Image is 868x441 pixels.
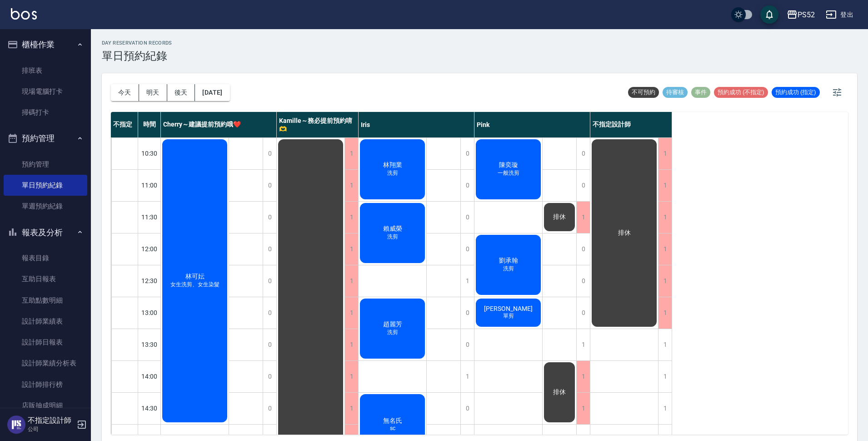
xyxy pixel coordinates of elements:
span: 無名氏 [381,417,404,425]
div: 0 [460,138,474,169]
div: 1 [576,202,590,233]
span: 女生洗剪、女生染髮 [169,281,221,289]
div: 1 [576,361,590,392]
a: 現場電腦打卡 [4,81,87,102]
a: 互助日報表 [4,269,87,289]
div: 1 [344,393,358,424]
div: 0 [263,233,276,265]
div: 1 [344,202,358,233]
span: [PERSON_NAME] [482,305,534,312]
div: 1 [460,361,474,392]
span: 劉承翰 [497,257,520,265]
span: 洗剪 [385,329,400,336]
div: Kamille～務必提前預約唷🫶 [277,112,359,137]
div: 1 [576,329,590,360]
a: 掃碼打卡 [4,102,87,123]
div: PS52 [798,9,815,20]
div: 1 [658,170,672,201]
div: 10:30 [138,137,161,169]
a: 報表目錄 [4,248,87,269]
span: 預約成功 (不指定) [714,88,768,96]
div: 0 [576,265,590,297]
div: 14:30 [138,392,161,424]
span: 預約成功 (指定) [772,88,820,96]
div: 0 [576,170,590,201]
div: 1 [344,265,358,297]
div: 1 [658,233,672,265]
div: 0 [263,265,276,297]
div: 1 [460,265,474,297]
h3: 單日預約紀錄 [102,50,172,62]
span: 待審核 [663,88,688,96]
button: PS52 [783,5,818,24]
span: 林翔業 [381,161,404,169]
button: [DATE] [195,84,229,101]
div: 不指定設計師 [590,112,672,137]
div: 1 [658,265,672,297]
a: 排班表 [4,60,87,81]
span: 洗剪 [501,265,516,273]
span: 賴威榮 [381,225,404,233]
span: 不可預約 [628,88,659,96]
div: 13:30 [138,329,161,360]
div: 0 [263,138,276,169]
div: 1 [344,361,358,392]
div: 1 [658,202,672,233]
p: 公司 [28,425,74,433]
a: 設計師業績分析表 [4,353,87,374]
button: 櫃檯作業 [4,33,87,56]
span: 排休 [551,213,568,221]
span: 洗剪 [385,169,400,177]
div: Pink [474,112,590,137]
div: Cherry～建議提前預約哦❤️ [161,112,277,137]
div: 1 [658,297,672,329]
div: 1 [658,361,672,392]
span: 洗剪 [385,233,400,241]
div: Iris [359,112,474,137]
span: 事件 [691,88,710,96]
div: 12:30 [138,265,161,297]
div: 12:00 [138,233,161,265]
span: 單剪 [501,312,516,320]
button: 明天 [139,84,167,101]
span: 林可妘 [184,273,206,281]
div: 0 [460,393,474,424]
div: 1 [344,329,358,360]
div: 0 [263,297,276,329]
div: 0 [576,138,590,169]
div: 不指定 [111,112,138,137]
div: 0 [460,202,474,233]
div: 1 [658,138,672,169]
button: 預約管理 [4,127,87,150]
a: 單週預約紀錄 [4,196,87,217]
div: 0 [576,297,590,329]
span: 排休 [551,388,568,396]
span: 趙麗芳 [381,320,404,329]
span: 陳奕璇 [497,161,520,169]
div: 0 [460,170,474,201]
div: 1 [344,297,358,329]
div: 13:00 [138,297,161,329]
div: 1 [344,170,358,201]
div: 0 [460,233,474,265]
a: 設計師排行榜 [4,374,87,395]
div: 1 [658,329,672,360]
a: 設計師日報表 [4,332,87,353]
div: 0 [460,329,474,360]
button: 後天 [167,84,195,101]
div: 11:00 [138,169,161,201]
div: 0 [576,233,590,265]
div: 0 [263,202,276,233]
span: sc [388,425,397,431]
div: 時間 [138,112,161,137]
h5: 不指定設計師 [28,416,74,425]
h2: day Reservation records [102,40,172,46]
div: 0 [460,297,474,329]
button: save [760,5,778,24]
img: Person [7,416,25,434]
div: 0 [263,393,276,424]
button: 今天 [111,84,139,101]
img: Logo [11,8,37,20]
div: 11:30 [138,201,161,233]
div: 1 [344,233,358,265]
